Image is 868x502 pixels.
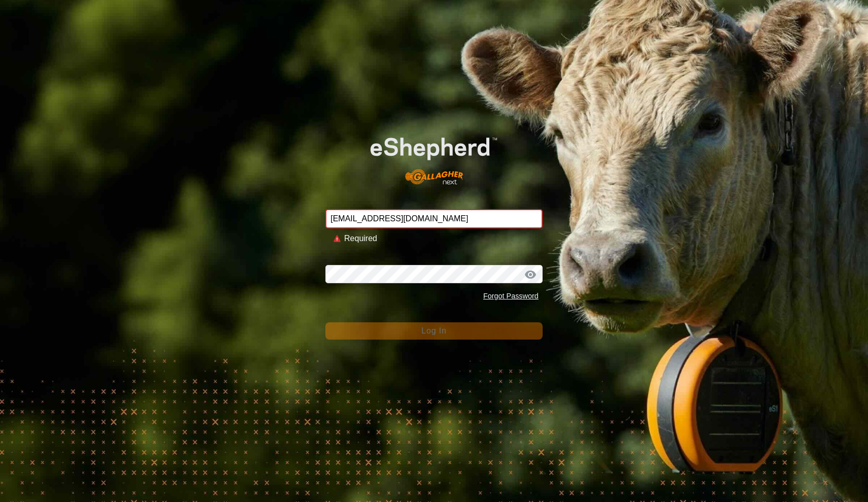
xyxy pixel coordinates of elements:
[421,326,446,335] span: Log In
[325,322,543,340] button: Log In
[344,232,535,245] div: Required
[325,209,543,228] input: Email Address
[347,119,521,193] img: E-shepherd Logo
[483,292,539,300] a: Forgot Password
